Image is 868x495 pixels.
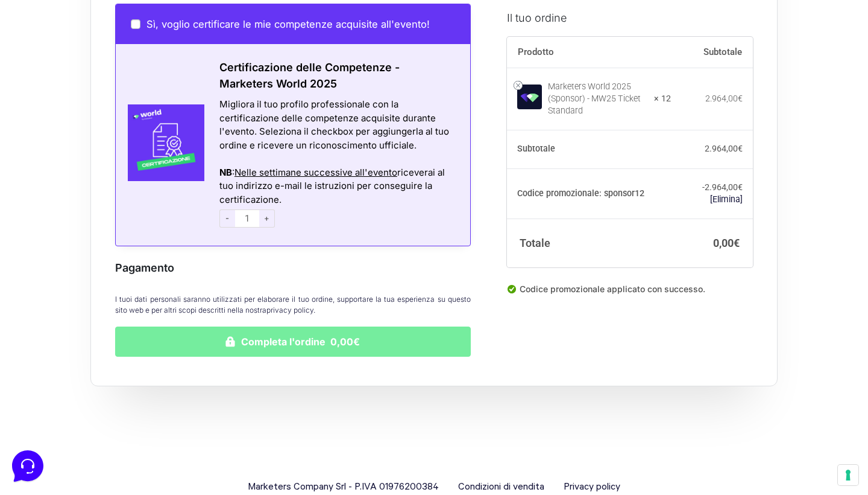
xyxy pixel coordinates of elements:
[84,384,158,412] button: Messaggi
[10,384,84,412] button: Home
[10,448,46,484] iframe: Customerly Messenger Launcher
[507,168,671,219] th: Codice promozionale: sponsor12
[157,384,231,412] button: Aiuto
[219,166,455,207] div: : riceverai al tuo indirizzo e-mail le istruzioni per conseguire la certificazione.
[738,144,743,153] span: €
[104,401,137,412] p: Messaggi
[115,260,471,276] h3: Pagamento
[671,36,753,68] th: Subtotale
[128,150,222,159] a: Apri Centro Assistenza
[219,152,455,166] div: Azioni del messaggio
[115,327,471,357] button: Completa l'ordine 0,00€
[507,282,753,305] div: Codice promozionale applicato con successo.
[219,61,400,90] span: Certificazione delle Competenze - Marketers World 2025
[19,48,102,58] span: Le tue conversazioni
[507,36,671,68] th: Prodotto
[131,19,140,29] input: Sì, voglio certificare le mie competenze acquisite all'evento!
[671,168,753,219] td: -
[259,209,275,228] span: +
[705,182,743,192] span: 2.964,00
[738,182,743,192] span: €
[36,401,57,412] p: Home
[705,93,743,103] bdi: 2.964,00
[219,167,232,178] strong: NB
[58,68,82,92] img: dark
[19,101,222,126] button: Inizia una conversazione
[19,150,94,159] span: Trova una risposta
[710,194,743,204] a: Rimuovi il codice promozionale sponsor12
[19,68,43,92] img: dark
[78,109,178,118] span: Inizia una conversazione
[186,401,203,412] p: Aiuto
[219,209,235,228] span: -
[507,9,753,25] h3: Il tuo ordine
[507,130,671,168] th: Subtotale
[266,305,313,315] a: privacy policy
[713,237,740,249] bdi: 0,00
[116,104,204,181] img: Certificazione-MW24-300x300-1.jpg
[654,92,671,104] strong: × 12
[734,237,740,249] span: €
[705,144,743,153] bdi: 2.964,00
[234,167,397,178] span: Nelle settimane successive all'evento
[39,68,63,92] img: dark
[517,85,542,109] img: Marketers World 2025 (Sponsor) - MW25 Ticket Standard
[10,10,203,29] h2: Ciao da Marketers 👋
[838,465,858,485] button: Le tue preferenze relative al consenso per le tecnologie di tracciamento
[235,209,259,228] input: 1
[146,18,430,30] span: Sì, voglio certificare le mie competenze acquisite all'evento!
[27,176,197,188] input: Cerca un articolo...
[115,294,471,316] p: I tuoi dati personali saranno utilizzati per elaborare il tuo ordine, supportare la tua esperienz...
[548,80,646,117] div: Marketers World 2025 (Sponsor) - MW25 Ticket Standard
[507,219,671,267] th: Totale
[738,93,743,103] span: €
[219,98,455,152] div: Migliora il tuo profilo professionale con la certificazione delle competenze acquisite durante l'...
